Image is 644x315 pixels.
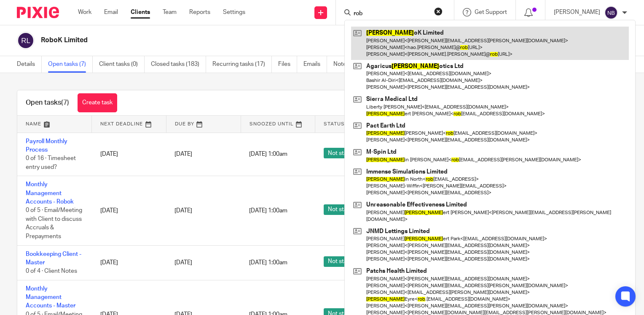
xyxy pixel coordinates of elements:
span: [DATE] [174,151,192,157]
span: Not started [324,148,362,158]
a: Payroll Monthly Process [26,138,67,153]
span: Get Support [475,9,507,15]
span: [DATE] [174,208,192,214]
a: Recurring tasks (17) [212,56,272,73]
a: Files [278,56,297,73]
input: Search [353,10,429,18]
span: [DATE] 1:00am [249,208,287,214]
a: Monthly Management Accounts - Robok [26,182,74,205]
a: Team [163,8,177,16]
td: [DATE] [92,176,166,245]
a: Bookkeeping Client - Master [26,251,81,266]
a: Reports [189,8,210,16]
td: [DATE] [92,133,166,176]
span: Not started [324,204,362,215]
img: svg%3E [17,32,35,49]
img: svg%3E [604,6,618,19]
span: Status [324,122,345,126]
span: 0 of 4 · Client Notes [26,268,77,274]
img: Pixie [17,7,59,18]
a: Email [104,8,118,16]
a: Create task [78,93,117,112]
a: Open tasks (7) [48,56,93,73]
span: 0 of 5 · Email/Meeting with Client to discuss Accruals & Prepayments [26,207,82,239]
span: Not started [324,256,362,267]
a: Client tasks (0) [99,56,145,73]
h1: Open tasks [26,98,69,107]
span: (7) [61,99,69,106]
button: Clear [434,7,443,16]
a: Monthly Management Accounts - Master [26,286,75,309]
a: Clients [131,8,150,16]
span: [DATE] [174,260,192,266]
span: [DATE] 1:00am [249,151,287,157]
a: Notes (0) [333,56,364,73]
a: Details [17,56,42,73]
span: Snoozed Until [250,122,294,126]
a: Emails [303,56,327,73]
h2: RoboK Limited [41,36,418,45]
a: Closed tasks (183) [151,56,206,73]
td: [DATE] [92,245,166,280]
span: 0 of 16 · Timesheet entry used? [26,155,76,170]
a: Work [78,8,91,16]
p: [PERSON_NAME] [554,8,600,16]
a: Settings [223,8,245,16]
span: [DATE] 1:00am [249,260,287,266]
